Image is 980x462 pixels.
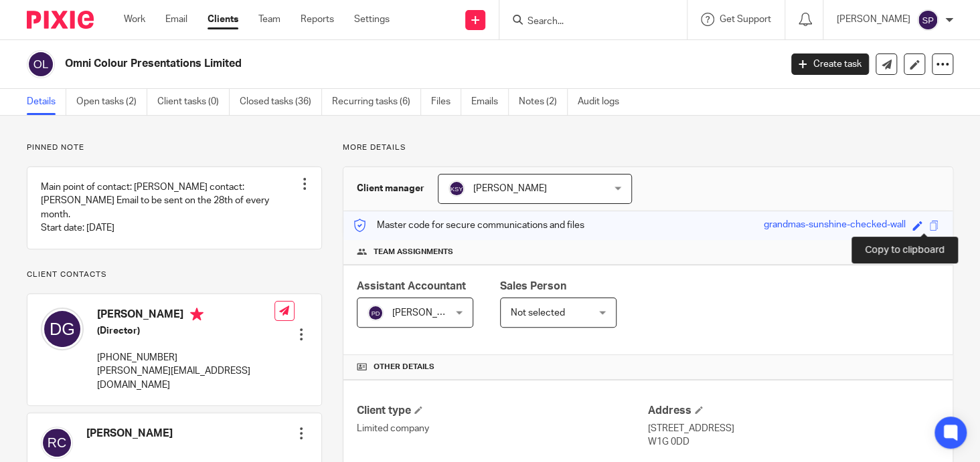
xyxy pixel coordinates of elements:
p: Master code for secure communications and files [353,219,584,232]
a: Notes (2) [519,89,568,115]
p: [PERSON_NAME] [837,13,910,26]
img: svg%3E [448,181,465,197]
span: Team assignments [374,247,453,257]
h5: (Director) [97,324,274,338]
a: Recurring tasks (6) [332,89,421,115]
a: Details [27,89,66,115]
h2: Omni Colour Presentations Limited [65,57,630,71]
p: [PHONE_NUMBER] [97,351,274,364]
a: Create task [791,53,869,75]
a: Audit logs [578,89,629,115]
img: Pixie [27,11,94,29]
a: Emails [471,89,509,115]
span: [PERSON_NAME] [392,308,466,318]
a: Files [431,89,461,115]
img: svg%3E [27,50,55,78]
a: Client tasks (0) [157,89,230,115]
h4: [PERSON_NAME] [97,308,274,324]
a: Closed tasks (36) [240,89,322,115]
span: Sales Person [500,281,566,292]
p: [PERSON_NAME][EMAIL_ADDRESS][DOMAIN_NAME] [97,364,274,392]
span: Assistant Accountant [357,281,466,292]
h4: Client type [357,404,648,418]
p: More details [343,142,953,153]
a: Settings [354,13,390,26]
p: Client contacts [27,269,322,280]
p: W1G 0DD [648,435,939,449]
p: Pinned note [27,142,322,153]
img: svg%3E [367,305,384,321]
a: Email [165,13,187,26]
a: Clients [208,13,238,26]
input: Search [526,16,647,28]
span: Not selected [511,308,565,318]
img: svg%3E [41,427,73,459]
div: grandmas-sunshine-checked-wall [764,218,906,233]
p: [STREET_ADDRESS] [648,422,939,435]
span: Get Support [720,15,771,24]
i: Primary [190,308,203,321]
h3: Client manager [357,182,424,195]
span: Other details [374,362,434,372]
a: Reports [301,13,334,26]
h4: Address [648,404,939,418]
img: svg%3E [41,308,84,350]
span: [PERSON_NAME] [473,184,547,193]
a: Team [258,13,280,26]
p: Limited company [357,422,648,435]
h4: [PERSON_NAME] [86,427,173,441]
a: Work [124,13,145,26]
img: svg%3E [917,9,938,31]
a: Open tasks (2) [76,89,147,115]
